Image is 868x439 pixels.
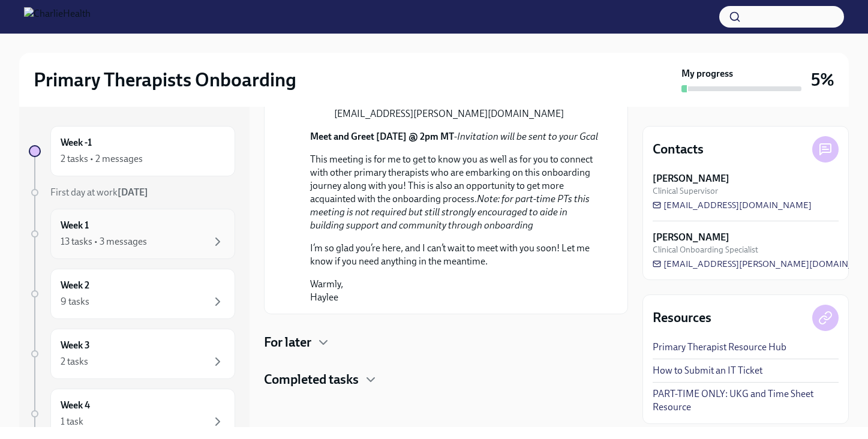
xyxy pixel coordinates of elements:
a: Week 113 tasks • 3 messages [29,209,235,259]
a: [EMAIL_ADDRESS][DOMAIN_NAME] [653,199,812,211]
p: This meeting is for me to get to know you as well as for you to connect with other primary therap... [310,153,599,232]
a: Week -12 tasks • 2 messages [29,126,235,176]
a: Week 32 tasks [29,329,235,379]
span: Clinical Supervisor [653,185,718,197]
h3: 5% [811,69,834,91]
div: Completed tasks [264,371,628,389]
div: For later [264,333,628,351]
a: Week 41 task [29,389,235,439]
em: Invitation will be sent to your Gcal [457,131,598,142]
strong: Meet and Greet [DATE] @ 2pm MT [310,131,454,142]
h6: Week 2 [61,279,89,292]
strong: My progress [681,67,733,80]
a: First day at work[DATE] [29,186,235,199]
h2: Primary Therapists Onboarding [34,68,296,92]
h4: Contacts [653,140,704,158]
strong: [DATE] [118,187,148,198]
a: Week 29 tasks [29,269,235,319]
em: Note: for part-time PTs this meeting is not required but still strongly encouraged to aide in bui... [310,193,590,231]
h6: Week 4 [61,399,90,412]
p: I’m so glad you’re here, and I can’t wait to meet with you soon! Let me know if you need anything... [310,242,599,268]
h4: For later [264,333,311,351]
h6: Week -1 [61,136,92,149]
div: 1 task [61,415,83,428]
div: 9 tasks [61,295,89,308]
p: Warmly, Haylee [310,278,599,304]
span: First day at work [50,187,148,198]
a: Primary Therapist Resource Hub [653,341,786,354]
div: 2 tasks • 2 messages [61,152,143,166]
img: CharlieHealth [24,7,91,26]
h6: Week 3 [61,339,90,352]
div: 13 tasks • 3 messages [61,235,147,248]
a: How to Submit an IT Ticket [653,364,762,377]
strong: [PERSON_NAME] [653,172,729,185]
h6: Week 1 [61,219,89,232]
strong: [PERSON_NAME] [653,231,729,244]
div: 2 tasks [61,355,88,368]
h4: Resources [653,309,711,327]
p: - [310,130,599,143]
a: PART-TIME ONLY: UKG and Time Sheet Resource [653,387,839,414]
h4: Completed tasks [264,371,359,389]
span: Clinical Onboarding Specialist [653,244,758,255]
